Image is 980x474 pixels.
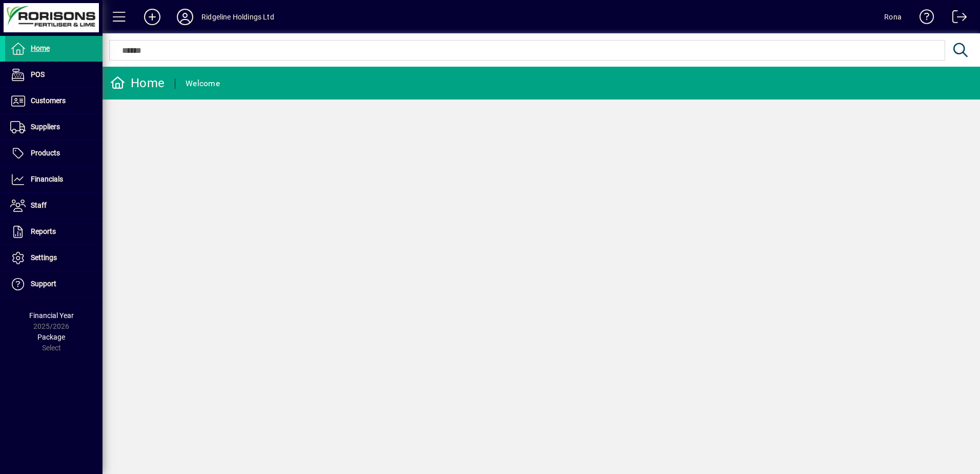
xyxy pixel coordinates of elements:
span: POS [31,70,45,78]
button: Add [136,8,169,26]
a: Reports [5,219,103,245]
span: Reports [31,227,56,235]
a: Products [5,141,103,166]
span: Package [37,333,65,341]
div: Home [110,75,165,91]
a: Logout [945,2,967,35]
span: Suppliers [31,123,60,131]
span: Financial Year [29,311,74,320]
span: Financials [31,175,63,183]
span: Settings [31,253,57,262]
span: Home [31,44,50,52]
a: Knowledge Base [912,2,934,35]
span: Support [31,280,56,288]
div: Welcome [186,75,220,92]
a: POS [5,62,103,88]
a: Staff [5,193,103,219]
span: Customers [31,96,66,105]
a: Customers [5,88,103,114]
span: Products [31,149,60,157]
div: Ridgeline Holdings Ltd [201,9,274,25]
button: Profile [169,8,201,26]
a: Financials [5,167,103,192]
a: Support [5,271,103,297]
a: Suppliers [5,114,103,140]
span: Staff [31,201,47,209]
a: Settings [5,245,103,271]
div: Rona [884,9,902,25]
